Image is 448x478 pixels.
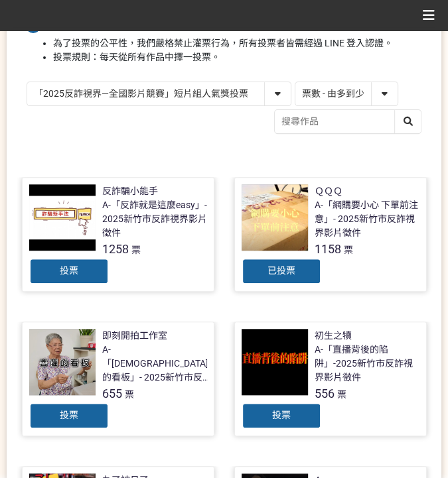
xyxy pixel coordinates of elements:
span: 投票 [60,265,78,276]
div: 初生之犢 [315,329,352,343]
span: 556 [315,387,335,400]
li: 為了投票的公平性，我們嚴格禁止灌票行為，所有投票者皆需經過 LINE 登入認證。 [53,36,421,50]
div: A-「直播背後的陷阱」-2025新竹市反詐視界影片徵件 [315,343,419,385]
span: 655 [102,387,122,400]
span: 已投票 [267,265,295,276]
span: 1258 [102,242,129,256]
span: 票 [337,389,346,400]
span: 票 [131,245,141,255]
input: 搜尋作品 [275,110,421,133]
div: 即刻開拍工作室 [102,329,167,343]
a: ＱＱＱA-「網購要小心 下單前注意」- 2025新竹市反詐視界影片徵件1158票已投票 [234,177,427,292]
div: ＱＱＱ [315,184,342,198]
a: 反詐騙小能手A-「反詐就是這麼easy」- 2025新竹市反詐視界影片徵件1258票投票 [22,177,214,292]
span: 票 [344,245,353,255]
span: 投票 [60,410,78,420]
span: 票 [125,389,134,400]
div: 反詐騙小能手 [102,184,158,198]
div: A-「[DEMOGRAPHIC_DATA]的看板」- 2025新竹市反詐視界影片徵件 [102,343,208,385]
div: A-「反詐就是這麼easy」- 2025新竹市反詐視界影片徵件 [102,198,207,240]
a: 初生之犢A-「直播背後的陷阱」-2025新竹市反詐視界影片徵件556票投票 [234,322,427,436]
span: 投票 [272,410,291,420]
div: A-「網購要小心 下單前注意」- 2025新竹市反詐視界影片徵件 [315,198,419,240]
span: 1158 [315,242,341,256]
li: 投票規則：每天從所有作品中擇一投票。 [53,50,421,64]
a: 即刻開拍工作室A-「[DEMOGRAPHIC_DATA]的看板」- 2025新竹市反詐視界影片徵件655票投票 [22,322,214,436]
